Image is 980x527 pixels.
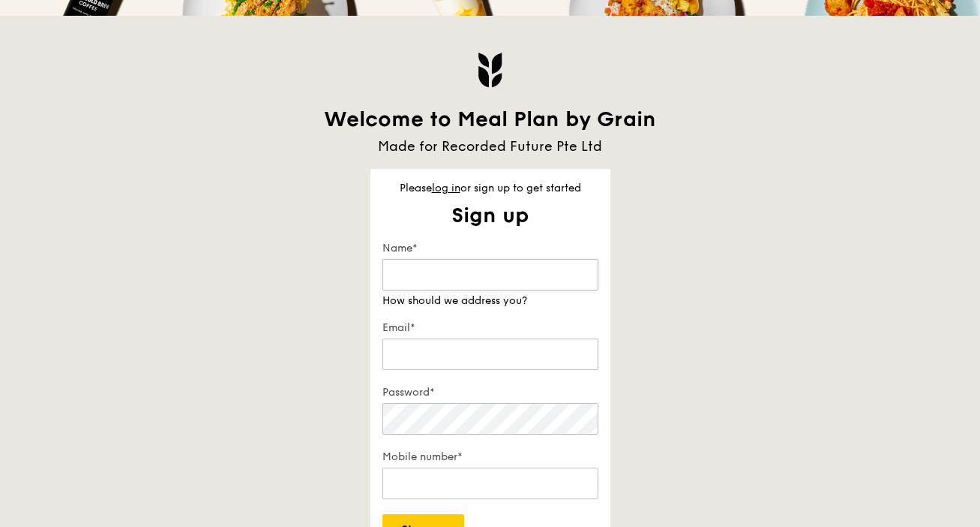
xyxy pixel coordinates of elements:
[310,136,670,157] div: Made for Recorded Future Pte Ltd
[310,106,670,133] div: Welcome to Meal Plan by Grain
[370,181,610,196] div: Please or sign up to get started
[382,385,598,400] label: Password*
[382,241,598,256] label: Name*
[571,266,589,284] keeper-lock: Open Keeper Popup
[382,321,598,336] label: Email*
[382,294,598,309] div: How should we address you?
[432,182,460,194] a: log in
[382,450,598,465] label: Mobile number*
[370,202,610,229] div: Sign up
[478,52,503,88] img: Grain logo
